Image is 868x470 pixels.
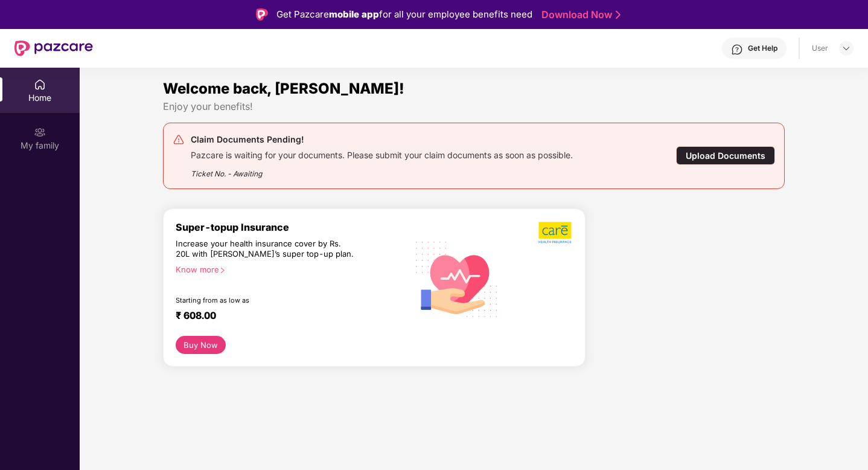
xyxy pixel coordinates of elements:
[276,7,532,22] div: Get Pazcare for all your employee benefits need
[538,221,573,244] img: b5dec4f62d2307b9de63beb79f102df3.png
[176,336,226,354] button: Buy Now
[616,8,621,21] img: Stroke
[34,126,46,138] img: svg+xml;base64,PHN2ZyB3aWR0aD0iMjAiIGhlaWdodD0iMjAiIHZpZXdCb3g9IjAgMCAyMCAyMCIgZmlsbD0ibm9uZSIgeG...
[173,134,185,146] img: svg+xml;base64,PHN2ZyB4bWxucz0iaHR0cDovL3d3dy53My5vcmcvMjAwMC9zdmciIHdpZHRoPSIyNCIgaGVpZ2h0PSIyNC...
[176,296,356,304] div: Starting from as low as
[14,40,93,56] img: New Pazcare Logo
[191,147,573,161] div: Pazcare is waiting for your documents. Please submit your claim documents as soon as possible.
[812,43,828,53] div: User
[841,43,851,53] img: svg+xml;base64,PHN2ZyBpZD0iRHJvcGRvd24tMzJ4MzIiIHhtbG5zPSJodHRwOi8vd3d3LnczLm9yZy8yMDAwL3N2ZyIgd2...
[541,8,617,21] a: Download Now
[176,265,400,273] div: Know more
[731,43,743,56] img: svg+xml;base64,PHN2ZyBpZD0iSGVscC0zMngzMiIgeG1sbnM9Imh0dHA6Ly93d3cudzMub3JnLzIwMDAvc3ZnIiB3aWR0aD...
[176,221,407,233] div: Super-topup Insurance
[176,239,356,260] div: Increase your health insurance cover by Rs. 20L with [PERSON_NAME]’s super top-up plan.
[176,309,395,324] div: ₹ 608.00
[163,80,404,97] span: Welcome back, [PERSON_NAME]!
[748,43,777,53] div: Get Help
[191,132,573,147] div: Claim Documents Pending!
[256,8,268,21] img: Logo
[407,228,507,329] img: svg+xml;base64,PHN2ZyB4bWxucz0iaHR0cDovL3d3dy53My5vcmcvMjAwMC9zdmciIHhtbG5zOnhsaW5rPSJodHRwOi8vd3...
[34,79,46,91] img: svg+xml;base64,PHN2ZyBpZD0iSG9tZSIgeG1sbnM9Imh0dHA6Ly93d3cudzMub3JnLzIwMDAvc3ZnIiB3aWR0aD0iMjAiIG...
[219,267,226,274] span: right
[191,161,573,179] div: Ticket No. - Awaiting
[329,8,379,20] strong: mobile app
[163,100,785,113] div: Enjoy your benefits!
[676,146,775,165] div: Upload Documents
